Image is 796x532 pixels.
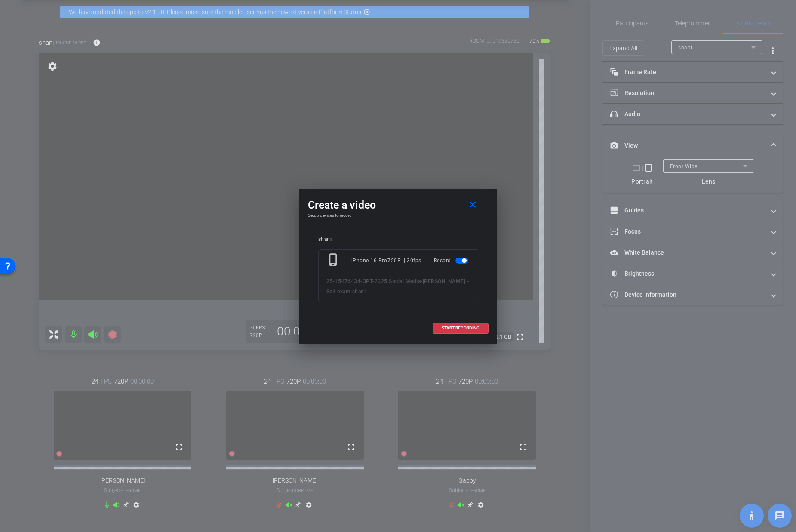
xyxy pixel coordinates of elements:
div: Record [434,253,470,268]
button: START RECORDING [433,323,489,334]
div: Create a video [308,197,489,213]
div: iPhone 16 Pro [351,253,388,268]
span: START RECORDING [442,326,479,330]
div: shani [318,236,478,243]
mat-icon: close [467,200,478,210]
span: [PERSON_NAME] - Self exam [326,278,469,295]
span: 25-15476434-OPT-2025 Social Media [326,278,421,284]
div: 720P | 30fps [387,253,421,268]
span: - [421,278,423,284]
h4: Setup devices to record [308,213,489,218]
span: - [350,289,352,295]
mat-icon: phone_iphone [326,253,342,268]
span: shani [352,289,366,295]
